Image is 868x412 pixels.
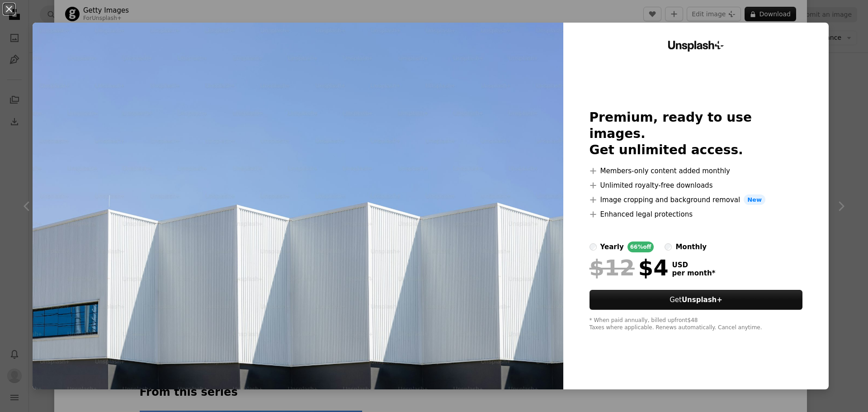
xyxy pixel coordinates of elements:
[590,256,635,279] span: $12
[600,242,624,252] div: yearly
[590,166,803,176] li: Members-only content added monthly
[590,290,803,310] a: GetUnsplash+
[682,296,722,304] strong: Unsplash+
[672,261,716,269] span: USD
[590,109,803,158] h2: Premium, ready to use images. Get unlimited access.
[665,243,672,251] input: monthly
[590,317,803,331] div: * When paid annually, billed upfront $48 Taxes where applicable. Renews automatically. Cancel any...
[672,269,716,277] span: per month *
[675,242,707,252] div: monthly
[590,180,803,191] li: Unlimited royalty-free downloads
[590,243,597,251] input: yearly66%off
[627,242,654,252] div: 66% off
[590,256,669,279] div: $4
[744,194,765,205] span: New
[590,194,803,205] li: Image cropping and background removal
[590,209,803,220] li: Enhanced legal protections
